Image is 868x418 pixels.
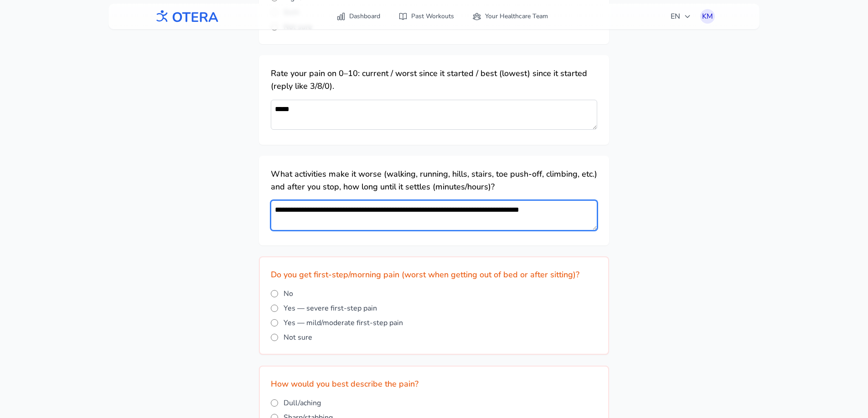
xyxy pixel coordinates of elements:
h2: Do you get first-step/morning pain (worst when getting out of bed or after sitting)? [271,268,597,281]
a: Past Workouts [393,8,460,25]
span: Yes — mild/moderate first-step pain [284,317,403,328]
input: Dull/aching [271,399,278,407]
input: Yes — mild/moderate first-step pain [271,319,278,326]
h2: How would you best describe the pain? [271,377,597,390]
input: Yes — severe first-step pain [271,305,278,312]
input: No [271,290,278,297]
span: No [284,288,293,299]
a: Your Healthcare Team [467,8,553,25]
h2: What activities make it worse (walking, running, hills, stairs, toe push-off, climbing, etc.) and... [271,168,597,193]
a: Dashboard [331,8,386,25]
h2: Rate your pain on 0–10: current / worst since it started / best (lowest) since it started (reply ... [271,67,597,92]
img: OTERA logo [153,6,219,27]
button: KM [700,9,715,24]
span: Not sure [284,332,312,343]
input: Not sure [271,334,278,341]
span: EN [671,11,691,22]
span: Dull/aching [284,398,321,408]
button: EN [665,7,697,25]
span: Yes — severe first-step pain [284,303,377,314]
